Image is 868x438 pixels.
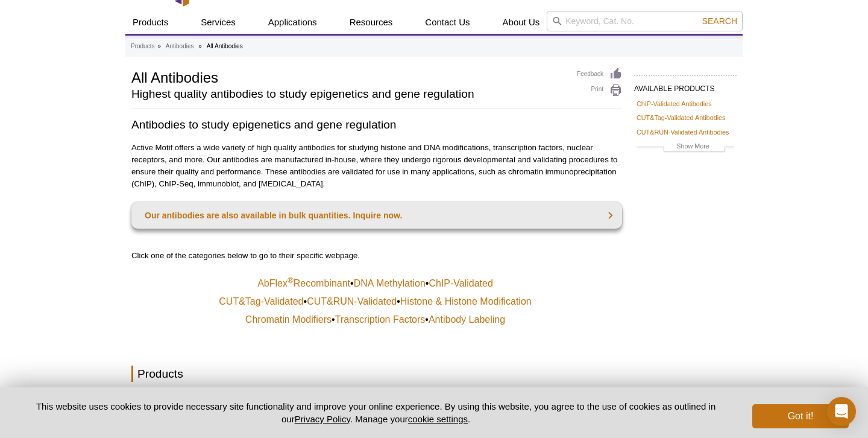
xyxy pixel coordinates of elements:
[699,16,741,27] button: Search
[157,43,161,49] li: »
[207,43,243,49] li: All Antibodies
[577,84,622,97] a: Print
[408,414,468,424] button: cookie settings
[637,98,712,109] a: ChIP-Validated Antibodies
[637,141,734,154] a: Show More
[429,278,492,290] a: ChIP-Validated
[19,400,732,425] p: This website uses cookies to provide necessary site functionality and improve your online experie...
[295,414,350,424] a: Privacy Policy
[131,41,154,52] a: Products
[637,127,729,138] a: CUT&RUN-Validated Antibodies
[193,11,243,34] a: Services
[198,43,202,49] li: »
[133,311,621,328] td: • •
[131,142,622,190] p: Active Motif offers a wide variety of high quality antibodies for studying histone and DNA modifi...
[131,68,565,86] h1: All Antibodies
[429,314,505,326] a: Antibody Labeling
[133,293,621,310] td: • •
[133,275,621,292] td: • •
[752,404,849,428] button: Got it!
[131,366,622,382] h2: Products
[131,116,622,133] h2: Antibodies to study epigenetics and gene regulation
[418,11,477,34] a: Contact Us
[219,296,303,308] a: CUT&Tag-Validated
[354,278,426,290] a: DNA Methylation
[245,314,332,326] a: Chromatin Modifiers
[261,11,324,34] a: Applications
[577,68,622,81] a: Feedback
[637,112,725,123] a: CUT&Tag-Validated Antibodies
[307,296,397,308] a: CUT&RUN-Validated
[702,16,737,26] span: Search
[166,41,194,52] a: Antibodies
[827,397,856,426] div: Open Intercom Messenger
[342,11,400,34] a: Resources
[547,11,743,31] input: Keyword, Cat. No.
[131,89,565,100] h2: Highest quality antibodies to study epigenetics and gene regulation
[634,75,737,97] h2: AVAILABLE PRODUCTS
[495,11,547,34] a: About Us
[400,296,532,308] a: Histone & Histone Modification
[125,11,175,34] a: Products
[131,202,622,229] a: Our antibodies are also available in bulk quantities. Inquire now.
[257,278,350,290] a: AbFlex®Recombinant
[288,276,294,285] sup: ®
[335,314,426,326] a: Transcription Factors
[131,250,622,262] p: Click one of the categories below to go to their specific webpage.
